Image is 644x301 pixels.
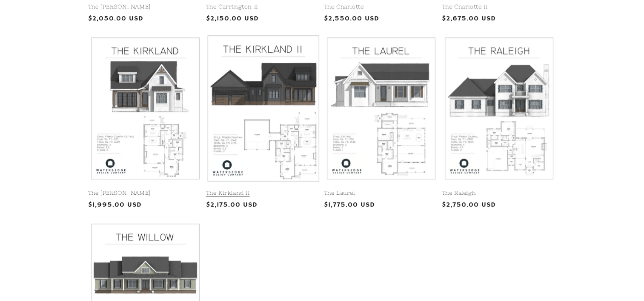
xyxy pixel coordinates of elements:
a: The Raleigh [442,190,556,197]
a: The Charlotte II [442,3,556,11]
a: The [PERSON_NAME] [88,190,203,197]
a: The Laurel [324,190,438,197]
a: The Charlotte [324,3,438,11]
a: The Carrington II [206,3,321,11]
a: The [PERSON_NAME] [88,3,203,11]
a: The Kirkland II [206,190,321,197]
